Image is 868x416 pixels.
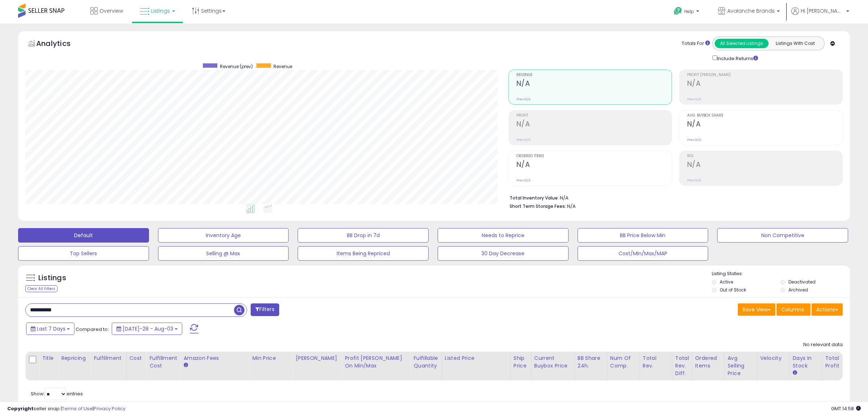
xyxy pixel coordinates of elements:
h2: N/A [687,160,842,170]
small: Prev: N/A [687,138,701,142]
div: Cost [129,354,144,362]
label: Active [720,279,733,285]
div: Totals For [682,40,710,47]
a: Terms of Use [62,405,93,412]
a: Hi [PERSON_NAME] [791,7,849,24]
div: Ship Price [514,354,528,370]
button: Items Being Repriced [298,246,429,261]
h2: N/A [516,79,672,89]
span: Profit [PERSON_NAME] [687,73,842,77]
span: Listings [151,7,170,14]
div: Amazon Fees [183,354,246,362]
h2: N/A [687,79,842,89]
h2: N/A [687,120,842,130]
button: Actions [812,303,843,316]
p: Listing States: [712,270,850,277]
button: Default [18,228,149,243]
b: Short Term Storage Fees: [510,203,566,209]
span: Show: entries [31,390,83,397]
span: [DATE]-28 - Aug-03 [123,325,173,332]
button: Inventory Age [158,228,289,243]
div: Listed Price [445,354,507,362]
span: Profit [516,114,672,118]
div: Profit [PERSON_NAME] on Min/Max [345,354,407,370]
button: 30 Day Decrease [438,246,569,261]
button: Filters [251,303,279,316]
i: Get Help [673,7,682,16]
div: Fulfillment [94,354,123,362]
a: Privacy Policy [94,405,125,412]
button: Columns [776,303,810,316]
span: Revenue [516,73,672,77]
span: Compared to: [76,326,109,333]
div: Ordered Items [695,354,722,370]
span: Overview [99,7,123,14]
button: Cost/Min/Max/MAP [578,246,709,261]
div: Avg Selling Price [728,354,754,377]
div: Total Rev. [643,354,669,370]
button: Needs to Reprice [438,228,569,243]
span: 2025-08-11 14:58 GMT [831,405,861,412]
small: Prev: N/A [687,97,701,101]
span: Avg. Buybox Share [687,114,842,118]
div: Velocity [760,354,787,362]
div: Current Buybox Price [534,354,571,370]
div: Clear All Filters [25,285,58,292]
div: Num of Comp. [610,354,637,370]
div: Total Rev. Diff. [675,354,689,377]
small: Prev: N/A [516,97,531,101]
a: Help [668,1,706,24]
label: Deactivated [788,279,816,285]
div: Repricing [61,354,88,362]
small: Days In Stock. [793,370,797,376]
button: Non Competitive [717,228,848,243]
div: Fulfillment Cost [149,354,177,370]
button: Listings With Cost [768,39,822,48]
div: Include Returns [707,54,767,62]
button: BB Drop in 7d [298,228,429,243]
div: Min Price [252,354,289,362]
span: ROI [687,154,842,158]
li: N/A [510,193,837,202]
label: Out of Stock [720,287,746,293]
button: Selling @ Max [158,246,289,261]
th: The percentage added to the cost of goods (COGS) that forms the calculator for Min & Max prices. [342,352,410,381]
small: Amazon Fees. [183,362,188,369]
button: Last 7 Days [26,323,75,335]
div: Fulfillable Quantity [413,354,438,370]
label: Archived [788,287,808,293]
h2: N/A [516,120,672,130]
div: BB Share 24h. [578,354,604,370]
small: Prev: N/A [516,138,531,142]
span: Avalanche Brands [727,7,775,14]
button: BB Price Below Min [578,228,709,243]
small: Prev: N/A [687,178,701,182]
b: Total Inventory Value: [510,195,559,201]
span: Revenue [273,63,292,70]
div: seller snap | | [7,406,125,412]
button: All Selected Listings [715,39,769,48]
span: N/A [567,203,576,210]
div: No relevant data [803,341,843,348]
div: [PERSON_NAME] [295,354,339,362]
h2: N/A [516,160,672,170]
div: Days In Stock [793,354,819,370]
button: Top Sellers [18,246,149,261]
div: Title [42,354,55,362]
span: Help [684,8,694,14]
h5: Analytics [36,38,85,50]
button: [DATE]-28 - Aug-03 [112,323,182,335]
span: Last 7 Days [37,325,65,332]
small: Prev: N/A [516,178,531,182]
span: Revenue (prev) [220,63,253,70]
h5: Listings [38,273,66,283]
span: Ordered Items [516,154,672,158]
span: Columns [781,306,804,313]
span: Hi [PERSON_NAME] [801,7,844,14]
div: Total Profit [825,354,852,370]
strong: Copyright [7,405,34,412]
button: Save View [738,303,775,316]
